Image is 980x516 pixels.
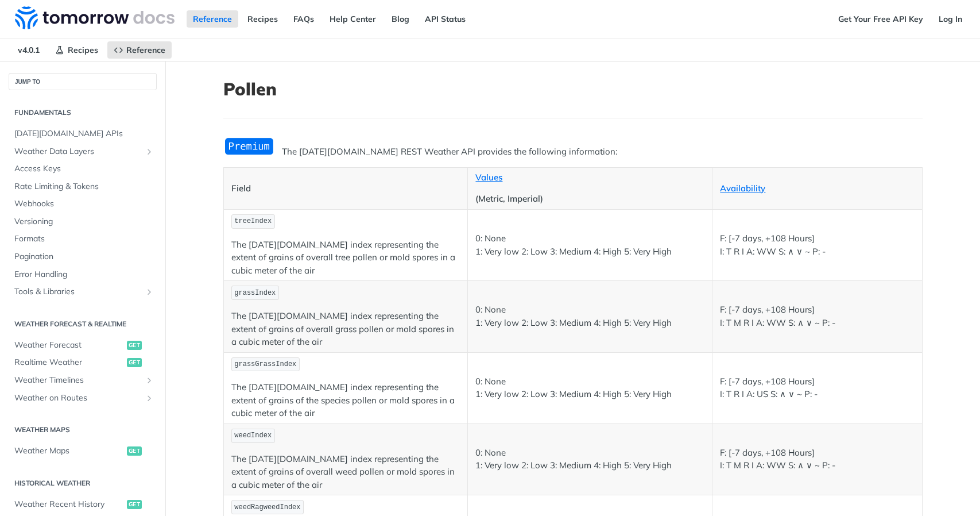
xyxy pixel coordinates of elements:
p: The [DATE][DOMAIN_NAME] index representing the extent of grains of the species pollen or mold spo... [231,381,460,420]
a: Recipes [241,10,284,28]
a: Webhooks [9,195,157,213]
a: Error Handling [9,266,157,283]
code: weedRagweedIndex [231,500,304,514]
a: Rate Limiting & Tokens [9,178,157,195]
span: [DATE][DOMAIN_NAME] APIs [14,128,154,140]
span: Weather Maps [14,445,124,457]
a: Versioning [9,213,157,230]
span: Webhooks [14,198,154,210]
a: Reference [187,10,238,28]
p: F: [-7 days, +108 Hours] I: T M R I A: WW S: ∧ ∨ ~ P: - [720,303,914,329]
p: 0: None 1: Very low 2: Low 3: Medium 4: High 5: Very High [475,375,704,401]
a: Weather on RoutesShow subpages for Weather on Routes [9,390,157,407]
span: get [127,358,142,367]
a: Weather Recent Historyget [9,496,157,513]
code: weedIndex [231,429,275,443]
a: Availability [720,183,765,194]
span: Access Keys [14,163,154,175]
a: Log In [932,10,969,28]
span: get [127,446,142,456]
span: Pagination [14,251,154,263]
p: 0: None 1: Very low 2: Low 3: Medium 4: High 5: Very High [475,446,704,472]
p: F: [-7 days, +108 Hours] I: T R I A: US S: ∧ ∨ ~ P: - [720,375,914,401]
a: Tools & LibrariesShow subpages for Tools & Libraries [9,283,157,301]
span: Versioning [14,216,154,228]
a: Weather TimelinesShow subpages for Weather Timelines [9,372,157,389]
a: Weather Forecastget [9,337,157,354]
span: Weather Timelines [14,375,142,386]
a: Formats [9,230,157,248]
button: Show subpages for Tools & Libraries [145,287,154,296]
span: v4.0.1 [11,41,46,59]
h1: Pollen [223,79,923,99]
h2: Weather Forecast & realtime [9,319,157,329]
a: Blog [385,10,416,28]
p: The [DATE][DOMAIN_NAME] index representing the extent of grains of overall weed pollen or mold sp... [231,453,460,492]
button: Show subpages for Weather Timelines [145,376,154,385]
p: 0: None 1: Very low 2: Low 3: Medium 4: High 5: Very High [475,232,704,258]
span: Error Handling [14,269,154,280]
button: JUMP TO [9,73,157,90]
p: Field [231,182,460,195]
button: Show subpages for Weather on Routes [145,394,154,403]
a: Realtime Weatherget [9,354,157,371]
a: Access Keys [9,160,157,178]
span: Recipes [68,45,98,55]
span: Weather Data Layers [14,146,142,157]
code: treeIndex [231,214,275,229]
h2: Weather Maps [9,425,157,435]
p: F: [-7 days, +108 Hours] I: T R I A: WW S: ∧ ∨ ~ P: - [720,232,914,258]
h2: Fundamentals [9,107,157,118]
a: Reference [107,41,172,59]
a: Recipes [49,41,104,59]
a: Weather Mapsget [9,442,157,460]
span: Weather Recent History [14,499,124,510]
span: get [127,500,142,509]
a: Help Center [323,10,382,28]
span: Rate Limiting & Tokens [14,181,154,192]
span: Realtime Weather [14,357,124,368]
h2: Historical Weather [9,478,157,488]
a: Pagination [9,248,157,265]
a: API Status [419,10,472,28]
button: Show subpages for Weather Data Layers [145,147,154,156]
a: Values [475,172,502,183]
span: Formats [14,233,154,245]
a: Get Your Free API Key [832,10,929,28]
span: get [127,341,142,350]
a: FAQs [287,10,320,28]
p: 0: None 1: Very low 2: Low 3: Medium 4: High 5: Very High [475,303,704,329]
p: F: [-7 days, +108 Hours] I: T M R I A: WW S: ∧ ∨ ~ P: - [720,446,914,472]
span: Reference [126,45,165,55]
a: Weather Data LayersShow subpages for Weather Data Layers [9,143,157,160]
span: Weather on Routes [14,392,142,404]
code: grassIndex [231,286,280,300]
p: (Metric, Imperial) [475,192,704,206]
span: Tools & Libraries [14,286,142,298]
span: Weather Forecast [14,340,124,351]
a: [DATE][DOMAIN_NAME] APIs [9,125,157,143]
p: The [DATE][DOMAIN_NAME] index representing the extent of grains of overall grass pollen or mold s... [231,310,460,349]
img: Tomorrow.io Weather API Docs [15,6,175,29]
p: The [DATE][DOMAIN_NAME] index representing the extent of grains of overall tree pollen or mold sp... [231,238,460,278]
code: grassGrassIndex [231,357,300,372]
p: The [DATE][DOMAIN_NAME] REST Weather API provides the following information: [223,145,923,159]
